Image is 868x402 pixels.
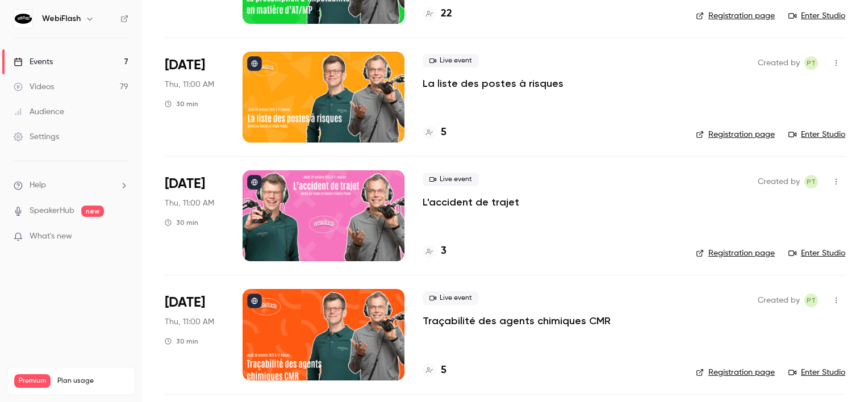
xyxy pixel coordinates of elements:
[788,367,845,378] a: Enter Studio
[165,170,224,261] div: Oct 23 Thu, 11:00 AM (Europe/Paris)
[441,6,452,22] h4: 22
[165,294,205,312] span: [DATE]
[423,244,446,259] a: 3
[423,125,446,140] a: 5
[30,205,74,217] a: SpeakerHub
[696,248,775,259] a: Registration page
[423,77,564,90] a: La liste des postes à risques
[423,54,479,68] span: Live event
[423,314,611,328] a: Traçabilité des agents chimiques CMR
[441,125,446,140] h4: 5
[804,56,818,70] span: Pauline TERRIEN
[441,363,446,378] h4: 5
[423,195,519,209] a: L'accident de trajet
[165,289,224,380] div: Oct 30 Thu, 11:00 AM (Europe/Paris)
[165,79,214,90] span: Thu, 11:00 AM
[165,218,198,227] div: 30 min
[14,10,32,28] img: WebiFlash
[14,81,54,93] div: Videos
[423,6,452,22] a: 22
[423,291,479,305] span: Live event
[30,179,46,191] span: Help
[14,106,64,118] div: Audience
[807,294,816,307] span: PT
[165,56,205,74] span: [DATE]
[696,367,775,378] a: Registration page
[115,232,128,242] iframe: Noticeable Trigger
[14,374,51,388] span: Premium
[57,376,128,386] span: Plan usage
[788,248,845,259] a: Enter Studio
[696,10,775,22] a: Registration page
[804,175,818,189] span: Pauline TERRIEN
[14,131,59,143] div: Settings
[788,10,845,22] a: Enter Studio
[423,173,479,186] span: Live event
[81,206,104,217] span: new
[30,231,72,242] span: What's new
[441,244,446,259] h4: 3
[758,294,800,307] span: Created by
[807,56,816,70] span: PT
[758,56,800,70] span: Created by
[758,175,800,189] span: Created by
[804,294,818,307] span: Pauline TERRIEN
[423,363,446,378] a: 5
[788,129,845,140] a: Enter Studio
[165,52,224,143] div: Oct 9 Thu, 11:00 AM (Europe/Paris)
[696,129,775,140] a: Registration page
[165,337,198,346] div: 30 min
[14,179,128,191] li: help-dropdown-opener
[165,316,214,328] span: Thu, 11:00 AM
[14,56,53,68] div: Events
[42,13,81,24] h6: WebiFlash
[165,175,205,193] span: [DATE]
[165,99,198,108] div: 30 min
[165,198,214,209] span: Thu, 11:00 AM
[807,175,816,189] span: PT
